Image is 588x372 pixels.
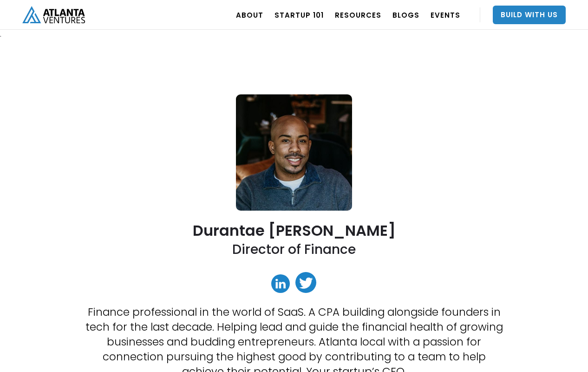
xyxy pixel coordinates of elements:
a: EVENTS [431,2,460,28]
a: RESOURCES [335,2,381,28]
a: BLOGS [392,2,419,28]
a: Build With Us [493,6,566,24]
a: ABOUT [236,2,263,28]
h2: Director of Finance [232,241,356,258]
a: Startup 101 [274,2,324,28]
h2: Durantae [PERSON_NAME] [193,222,396,239]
